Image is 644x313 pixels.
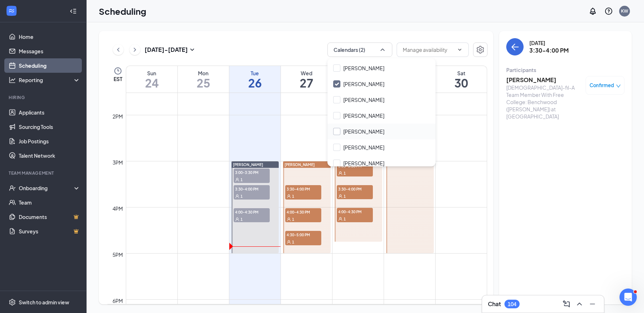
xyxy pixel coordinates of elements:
[590,82,614,89] span: Confirmed
[235,217,239,222] svg: User
[436,77,487,89] h1: 30
[111,251,124,259] div: 5pm
[19,76,81,84] div: Reporting
[234,169,270,176] span: 3:00-3:30 PM
[111,158,124,166] div: 3pm
[506,38,524,55] button: back-button
[619,289,637,306] iframe: Intercom live chat
[337,185,373,192] span: 3:30-4:00 PM
[529,46,569,54] h3: 3:30-4:00 PM
[229,77,281,89] h1: 26
[19,224,80,238] a: SurveysCrown
[234,208,270,215] span: 4:00-4:30 PM
[129,44,140,55] button: ChevronRight
[111,112,124,120] div: 2pm
[587,298,598,310] button: Minimize
[508,301,516,307] div: 104
[114,67,122,75] svg: Clock
[327,43,392,57] button: Calendars (2)ChevronUp
[126,66,177,93] a: August 24, 2025
[574,298,585,310] button: ChevronUp
[621,8,628,14] div: KW
[511,43,519,51] svg: ArrowLeft
[292,217,294,222] span: 1
[234,185,270,192] span: 3:30-4:00 PM
[575,300,584,308] svg: ChevronUp
[19,148,80,163] a: Talent Network
[145,46,188,54] h3: [DATE] - [DATE]
[229,70,281,77] div: Tue
[436,70,487,77] div: Sat
[529,39,569,46] div: [DATE]
[114,75,122,82] span: EST
[588,7,597,15] svg: Notifications
[229,66,281,93] a: August 26, 2025
[457,47,463,53] svg: ChevronDown
[473,43,488,57] button: Settings
[235,178,239,182] svg: User
[19,120,80,134] a: Sourcing Tools
[178,66,229,93] a: August 25, 2025
[285,185,321,192] span: 3:30-4:00 PM
[188,45,197,54] svg: SmallChevronDown
[99,5,146,17] h1: Scheduling
[344,194,346,199] span: 1
[19,105,80,120] a: Applicants
[115,45,122,54] svg: ChevronLeft
[287,194,291,198] svg: User
[338,194,343,198] svg: User
[19,210,80,224] a: DocumentsCrown
[476,45,485,54] svg: Settings
[19,184,74,192] div: Onboarding
[111,297,124,305] div: 6pm
[562,300,571,308] svg: ComposeMessage
[344,216,346,222] span: 1
[379,46,386,53] svg: ChevronUp
[178,70,229,77] div: Mon
[292,194,294,199] span: 1
[9,76,16,84] svg: Analysis
[9,184,16,192] svg: UserCheck
[19,58,80,73] a: Scheduling
[506,76,582,84] h3: [PERSON_NAME]
[235,194,239,198] svg: User
[9,299,16,306] svg: Settings
[285,231,321,238] span: 4:30-5:00 PM
[287,240,291,244] svg: User
[126,70,177,77] div: Sun
[604,7,613,15] svg: QuestionInfo
[337,208,373,215] span: 4:00-4:30 PM
[19,44,80,58] a: Messages
[9,170,79,176] div: Team Management
[9,94,79,100] div: Hiring
[19,195,80,210] a: Team
[338,171,343,175] svg: User
[131,45,138,54] svg: ChevronRight
[111,205,124,213] div: 4pm
[281,77,332,89] h1: 27
[241,177,243,182] span: 1
[344,171,346,176] span: 1
[126,77,177,89] h1: 24
[403,46,454,54] input: Manage availability
[561,298,572,310] button: ComposeMessage
[8,7,15,14] svg: WorkstreamLogo
[70,8,77,15] svg: Collapse
[113,44,124,55] button: ChevronLeft
[506,84,582,120] div: [DEMOGRAPHIC_DATA]-fil-A Team Member With Free College: Benchwood ([PERSON_NAME]) at [GEOGRAPHIC_...
[436,66,487,93] a: August 30, 2025
[616,84,621,89] span: down
[281,66,332,93] a: August 27, 2025
[233,162,263,167] span: [PERSON_NAME]
[588,300,597,308] svg: Minimize
[506,66,625,73] div: Participants
[284,162,315,167] span: [PERSON_NAME]
[338,217,343,221] svg: User
[281,70,332,77] div: Wed
[287,217,291,222] svg: User
[488,300,501,308] h3: Chat
[19,30,80,44] a: Home
[19,299,69,306] div: Switch to admin view
[241,217,243,222] span: 1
